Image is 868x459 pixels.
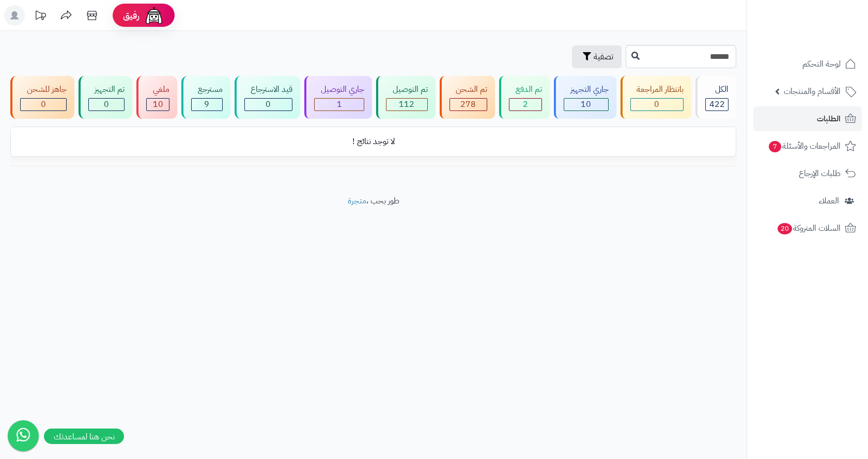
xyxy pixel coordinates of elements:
[314,84,364,96] div: جاري التوصيل
[179,76,233,119] a: مسترجع 9
[753,106,862,131] a: الطلبات
[76,76,135,119] a: تم التجهيز 0
[374,76,438,119] a: تم التوصيل 112
[348,195,366,207] a: متجرة
[799,166,841,181] span: طلبات الإرجاع
[709,98,725,110] span: 422
[564,99,608,110] div: 10
[144,5,164,26] img: ai-face.png
[386,99,427,110] div: 112
[705,84,729,96] div: الكل
[460,98,476,110] span: 278
[777,221,841,235] span: السلات المتروكة
[819,194,839,208] span: العملاء
[337,98,342,110] span: 1
[631,99,684,110] div: 0
[802,57,841,71] span: لوحة التحكم
[594,51,613,63] span: تصفية
[777,223,793,234] span: 20
[123,9,139,22] span: رفيق
[450,99,487,110] div: 278
[753,161,862,186] a: طلبات الإرجاع
[191,84,223,96] div: مسترجع
[497,76,552,119] a: تم الدفع 2
[630,84,684,96] div: بانتظار المراجعة
[134,76,179,119] a: ملغي 10
[192,99,222,110] div: 9
[104,98,109,110] span: 0
[153,98,163,110] span: 10
[509,99,541,110] div: 2
[618,76,694,119] a: بانتظار المراجعة 0
[523,98,528,110] span: 2
[753,52,862,76] a: لوحة التحكم
[552,76,618,119] a: جاري التجهيز 10
[27,5,53,28] a: تحديثات المنصة
[753,188,862,213] a: العملاء
[89,99,125,110] div: 0
[450,84,488,96] div: تم الشحن
[88,84,125,96] div: تم التجهيز
[768,140,781,152] span: 7
[817,112,841,126] span: الطلبات
[244,84,293,96] div: قيد الاسترجاع
[438,76,498,119] a: تم الشحن 278
[399,98,414,110] span: 112
[245,99,292,110] div: 0
[266,98,271,110] span: 0
[572,45,622,68] button: تصفية
[21,99,66,110] div: 0
[768,139,841,153] span: المراجعات والأسئلة
[146,84,169,96] div: ملغي
[8,76,76,119] a: جاهز للشحن 0
[386,84,428,96] div: تم التوصيل
[654,98,659,110] span: 0
[147,99,169,110] div: 10
[798,19,858,40] img: logo-2.png
[753,216,862,241] a: السلات المتروكة20
[753,134,862,159] a: المراجعات والأسئلة7
[302,76,374,119] a: جاري التوصيل 1
[233,76,303,119] a: قيد الاسترجاع 0
[581,98,591,110] span: 10
[204,98,209,110] span: 9
[11,128,736,156] td: لا توجد نتائج !
[784,84,841,99] span: الأقسام والمنتجات
[41,98,46,110] span: 0
[564,84,609,96] div: جاري التجهيز
[20,84,67,96] div: جاهز للشحن
[315,99,364,110] div: 1
[693,76,738,119] a: الكل422
[509,84,542,96] div: تم الدفع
